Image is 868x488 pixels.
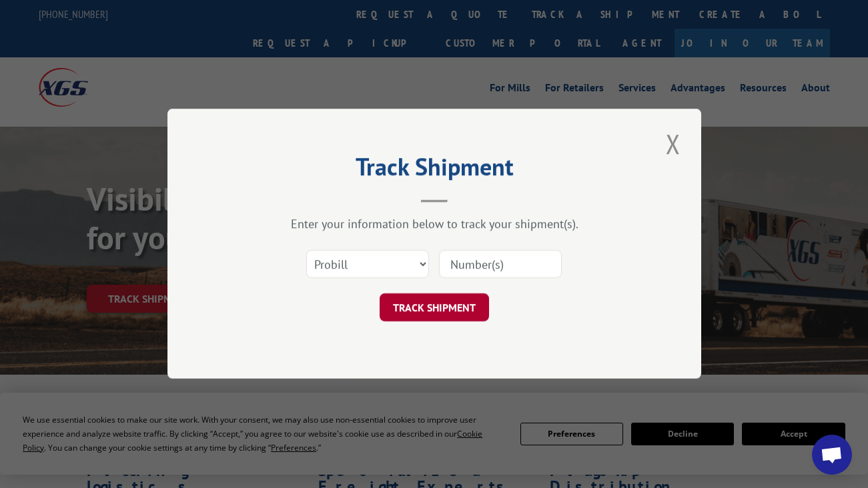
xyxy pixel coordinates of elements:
[662,125,685,162] button: Close modal
[234,217,634,232] div: Enter your information below to track your shipment(s).
[234,157,634,183] h2: Track Shipment
[439,251,562,279] input: Number(s)
[812,435,852,475] a: Open chat
[380,294,489,322] button: TRACK SHIPMENT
